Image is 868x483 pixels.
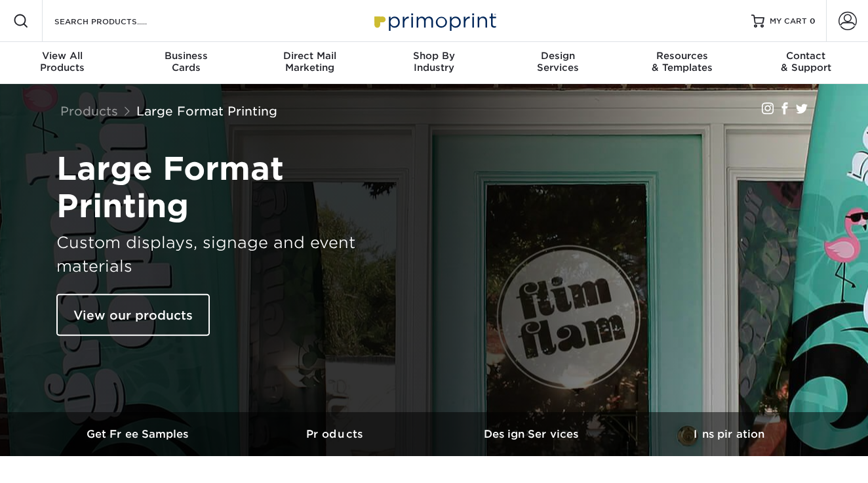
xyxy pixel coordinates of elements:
input: SEARCH PRODUCTS..... [53,13,181,29]
span: Design [496,50,620,62]
a: Design Services [434,412,631,456]
a: Direct MailMarketing [248,42,372,84]
span: Direct Mail [248,50,372,62]
img: Primoprint [368,7,500,35]
div: Marketing [248,50,372,73]
h3: Products [237,428,434,440]
h1: Large Format Printing [56,150,384,225]
div: & Support [744,50,868,73]
div: Services [496,50,620,73]
a: Shop ByIndustry [372,42,496,84]
h3: Get Free Samples [41,428,237,440]
span: Shop By [372,50,496,62]
h3: Inspiration [631,428,827,440]
div: Industry [372,50,496,73]
a: Get Free Samples [41,412,237,456]
a: Products [60,104,118,118]
span: MY CART [770,16,807,27]
a: Contact& Support [744,42,868,84]
a: Products [237,412,434,456]
h3: Custom displays, signage and event materials [56,231,384,278]
div: & Templates [620,50,744,73]
a: Large Format Printing [136,104,277,118]
a: BusinessCards [124,42,248,84]
a: Inspiration [631,412,827,456]
h3: Design Services [434,428,631,440]
a: View our products [56,294,210,336]
span: Resources [620,50,744,62]
div: Cards [124,50,248,73]
a: DesignServices [496,42,620,84]
span: Business [124,50,248,62]
span: Contact [744,50,868,62]
span: 0 [810,16,816,26]
a: Resources& Templates [620,42,744,84]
